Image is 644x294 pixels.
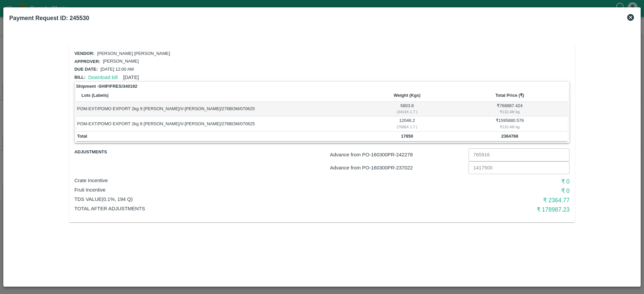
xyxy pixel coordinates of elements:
[77,134,87,139] b: Total
[74,148,157,156] span: Adjustments
[451,117,568,131] td: ₹ 1595880.576
[74,59,100,64] span: Approver:
[88,75,118,80] a: Download bill
[469,148,570,161] input: Advance
[9,15,89,21] b: Payment Request ID: 245530
[363,117,451,131] td: 12046.2
[74,177,405,184] p: Crate Incentive
[394,93,421,98] b: Weight (Kgs)
[452,124,567,130] div: ₹ 132.48 / kg
[103,58,139,65] p: [PERSON_NAME]
[97,51,170,57] p: [PERSON_NAME] [PERSON_NAME]
[82,93,109,98] b: Lots (Labels)
[405,186,570,196] h6: ₹ 0
[74,75,86,80] span: Bill:
[452,109,567,115] div: ₹ 132.48 / kg
[405,196,570,205] h6: ₹ 2364.77
[76,83,138,90] strong: Shipment - SHIP/FRES/340192
[501,134,518,139] b: 2364768
[469,161,570,174] input: Advance
[330,164,466,171] p: Advance from PO- 160300 PR- 237022
[401,134,413,139] b: 17850
[495,93,524,98] b: Total Price (₹)
[405,205,570,214] h6: ₹ 178987.23
[405,177,570,186] h6: ₹ 0
[76,117,363,131] td: POM-EXT/POMO EXPORT 2kg 8 [PERSON_NAME]/V-[PERSON_NAME]/276BOM/070625
[74,186,405,194] p: Fruit Incentive
[363,102,451,117] td: 5803.8
[74,196,405,203] p: TDS VALUE (0.1%, 194 Q)
[76,102,363,117] td: POM-EXT/POMO EXPORT 2kg 9 [PERSON_NAME]/V-[PERSON_NAME]/276BOM/070625
[123,75,139,80] span: [DATE]
[364,109,450,115] div: ( 3414 X 1.7 )
[451,102,568,117] td: ₹ 768887.424
[74,67,98,72] span: Due date:
[100,66,133,73] p: [DATE] 12:00 AM
[364,124,450,130] div: ( 7086 X 1.7 )
[330,151,466,158] p: Advance from PO- 160300 PR- 242278
[74,51,95,56] span: Vendor:
[74,205,405,212] p: Total After adjustments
